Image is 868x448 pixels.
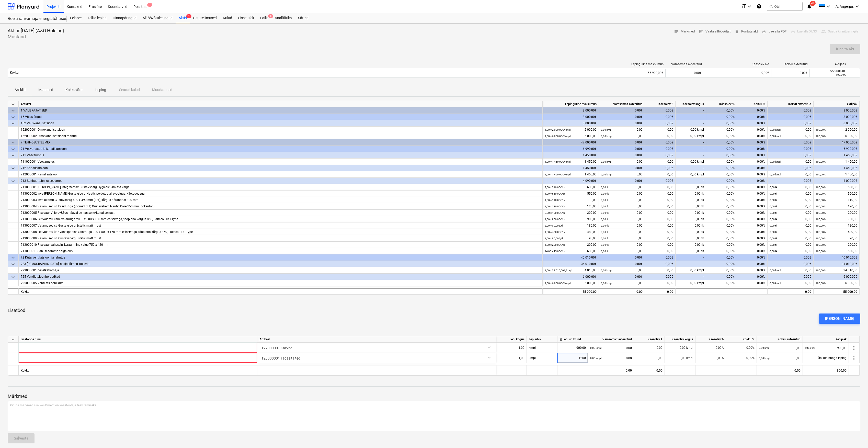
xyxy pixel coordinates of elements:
[176,13,190,23] div: Aktid
[803,336,849,343] div: Aktijääk
[773,62,808,66] div: Kokku akteeritud
[645,127,676,133] div: 0,00
[770,133,811,139] div: 0,00
[735,29,758,35] span: Kustuta akt
[706,216,737,222] div: 0,00%
[10,71,19,75] p: Kokku
[706,133,737,139] div: 0,00%
[645,107,676,114] div: 0,00€
[645,248,676,254] div: 0,00
[601,133,643,139] div: 0,00
[21,133,540,139] div: 152000002 Olmekanalisatsiooni mahuti
[676,146,706,152] div: -
[740,3,746,9] i: format_size
[819,313,860,324] button: [PERSON_NAME]
[645,274,676,280] div: 0,00€
[10,114,16,120] span: keyboard_arrow_down
[676,171,706,178] div: 0,00 kmpl
[704,69,771,77] div: 0,00€
[676,203,706,210] div: 0,00 tk
[726,343,757,353] div: 0,00%
[674,29,695,35] span: Märkmed
[543,101,599,107] div: Lepinguline maksumus
[851,345,857,351] span: more_vert
[599,165,645,171] div: 0,00€
[768,120,814,127] div: 0,00€
[676,222,706,229] div: 0,00 tk
[706,254,737,261] div: 0,00%
[706,191,737,197] div: 0,00%
[768,101,814,107] div: Kokku akteeritud
[768,139,814,146] div: 0,00€
[706,184,737,191] div: 0,00%
[268,14,273,18] span: 3
[810,1,816,6] span: 48
[676,191,706,197] div: 0,00 tk
[737,216,768,222] div: 0,00%
[645,191,676,197] div: 0,00
[543,114,599,120] div: 8 000,00€
[588,336,634,343] div: Varasemalt akteeritud
[8,34,64,40] p: Mustand
[706,229,737,235] div: 0,00%
[737,261,768,267] div: 0,00%
[645,288,676,295] div: 0,00
[645,139,676,146] div: 0,00€
[737,165,768,171] div: 0,00%
[21,120,540,127] div: 152 Väliskanalisatsioon
[543,261,599,267] div: 34 010,00€
[807,3,812,9] i: notifications
[735,29,739,34] span: delete
[814,120,860,127] div: 8 000,00€
[10,337,16,343] span: keyboard_arrow_down
[836,4,854,8] span: A. Angerjas
[599,274,645,280] div: 0,00€
[645,254,676,261] div: 0,00€
[676,254,706,261] div: -
[757,365,803,375] div: 0,00
[10,120,16,127] span: keyboard_arrow_down
[645,184,676,191] div: 0,00
[760,28,789,36] button: Lae alla PDF
[190,13,220,23] a: Ostutellimused
[676,127,706,133] div: 0,00 kmpl
[543,107,599,114] div: 8 000,00€
[14,87,26,93] p: Artiklid
[38,87,53,93] p: Manused
[706,159,737,165] div: 0,00%
[599,254,645,261] div: 0,00€
[676,159,706,165] div: 0,00 kmpl
[601,127,643,133] div: 0,00
[272,13,295,23] a: Analüütika
[676,133,706,139] div: 0,00 kmpl
[295,13,312,23] div: Sätted
[110,13,140,23] div: Hinnapäringud
[768,114,814,120] div: 0,00€
[186,14,191,18] span: 1
[812,69,846,73] div: 55 900,00€
[726,336,757,343] div: Kokku %
[803,365,849,375] div: 900,00
[706,120,737,127] div: 0,00%
[737,242,768,248] div: 0,00%
[699,29,703,34] span: business
[706,210,737,216] div: 0,00%
[10,261,16,267] span: keyboard_arrow_down
[737,171,768,178] div: 0,00%
[737,222,768,229] div: 0,00%
[257,13,272,23] div: Failid
[699,29,730,35] span: Vaata alltöövõtjat
[854,3,860,9] i: keyboard_arrow_down
[599,146,645,152] div: 0,00€
[67,13,85,23] a: Eelarve
[746,3,752,9] i: keyboard_arrow_down
[10,178,16,184] span: keyboard_arrow_down
[645,267,676,274] div: 0,00
[814,274,860,280] div: 6 000,00€
[10,146,16,152] span: keyboard_arrow_down
[737,127,768,133] div: 0,00%
[676,235,706,242] div: 0,00 tk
